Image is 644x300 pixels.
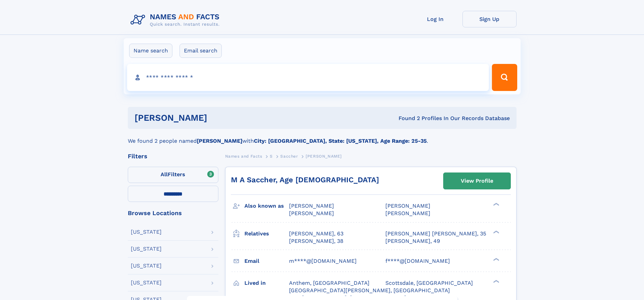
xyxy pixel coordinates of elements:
[131,229,162,235] div: [US_STATE]
[492,257,500,261] div: ❯
[244,277,289,289] h3: Lived in
[461,173,493,189] div: View Profile
[161,171,168,178] span: All
[270,154,273,159] span: S
[128,129,517,145] div: We found 2 people named with .
[254,138,427,144] b: City: [GEOGRAPHIC_DATA], State: [US_STATE], Age Range: 25-35
[244,228,289,239] h3: Relatives
[462,11,517,27] a: Sign Up
[492,230,500,234] div: ❯
[129,44,172,58] label: Name search
[408,11,462,27] a: Log In
[289,287,450,294] span: [GEOGRAPHIC_DATA][PERSON_NAME], [GEOGRAPHIC_DATA]
[128,210,218,216] div: Browse Locations
[303,115,510,122] div: Found 2 Profiles In Our Records Database
[492,279,500,283] div: ❯
[280,154,298,159] span: Saccher
[180,44,222,58] label: Email search
[135,114,303,122] h1: [PERSON_NAME]
[231,176,379,184] a: M A Saccher, Age [DEMOGRAPHIC_DATA]
[244,255,289,267] h3: Email
[385,230,486,237] a: [PERSON_NAME] [PERSON_NAME], 35
[131,280,162,285] div: [US_STATE]
[289,280,369,286] span: Anthem, [GEOGRAPHIC_DATA]
[131,263,162,269] div: [US_STATE]
[289,230,343,237] a: [PERSON_NAME], 63
[127,64,489,91] input: search input
[244,200,289,212] h3: Also known as
[385,210,430,216] span: [PERSON_NAME]
[492,64,517,91] button: Search Button
[280,152,298,160] a: Saccher
[225,152,262,160] a: Names and Facts
[492,202,500,207] div: ❯
[385,280,473,286] span: Scottsdale, [GEOGRAPHIC_DATA]
[385,237,440,245] a: [PERSON_NAME], 49
[289,203,334,209] span: [PERSON_NAME]
[131,246,162,252] div: [US_STATE]
[128,167,218,183] label: Filters
[270,152,273,160] a: S
[197,138,242,144] b: [PERSON_NAME]
[306,154,342,159] span: [PERSON_NAME]
[289,210,334,216] span: [PERSON_NAME]
[289,237,343,245] a: [PERSON_NAME], 38
[385,203,430,209] span: [PERSON_NAME]
[128,153,218,159] div: Filters
[444,173,510,189] a: View Profile
[128,11,225,29] img: Logo Names and Facts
